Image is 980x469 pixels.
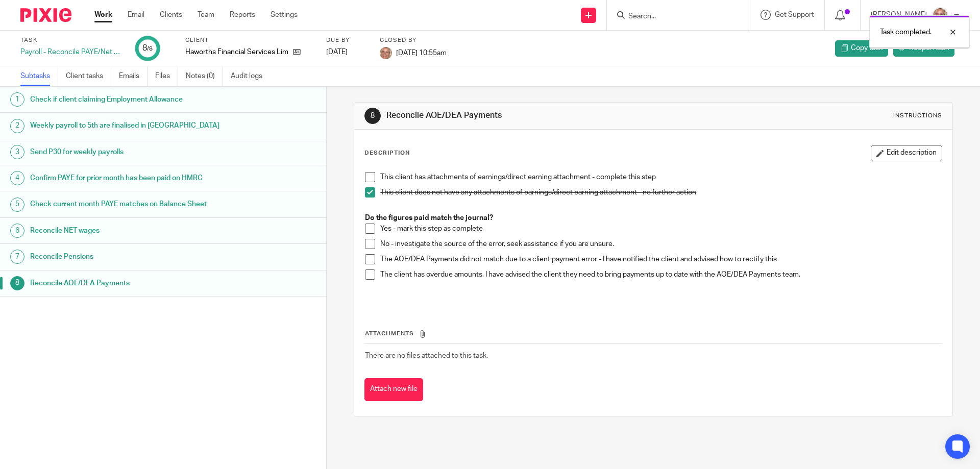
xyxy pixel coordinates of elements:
[380,224,941,234] p: Yes - mark this step as complete
[231,66,270,86] a: Audit logs
[128,10,144,20] a: Email
[119,66,148,86] a: Emails
[364,108,381,124] div: 8
[10,276,24,290] div: 8
[160,10,182,20] a: Clients
[10,224,24,238] div: 6
[365,352,488,359] span: There are no files attached to this task.
[30,92,221,107] h1: Check if client claiming Employment Allowance
[380,47,392,59] img: SJ.jpg
[230,10,255,20] a: Reports
[380,269,941,280] p: The client has overdue amounts, I have advised the client they need to bring payments up to date ...
[142,42,153,54] div: 8
[185,47,288,57] p: Haworths Financial Services Limited
[871,145,942,161] button: Edit description
[20,66,58,86] a: Subtasks
[198,10,214,20] a: Team
[30,196,221,212] h1: Check current month PAYE matches on Balance Sheet
[365,214,493,221] strong: Do the figures paid match the journal?
[271,10,298,20] a: Settings
[10,250,24,264] div: 7
[880,27,932,37] p: Task completed.
[30,144,221,160] h1: Send P30 for weekly payrolls
[10,171,24,185] div: 4
[30,249,221,264] h1: Reconcile Pensions
[20,47,122,57] div: Payroll - Reconcile PAYE/Net Wages and send P30 to client
[30,276,221,291] h1: Reconcile AOE/DEA Payments
[30,170,221,186] h1: Confirm PAYE for prior month has been paid on HMRC
[380,239,941,249] p: No - investigate the source of the error, seek assistance if you are unsure.
[66,66,111,86] a: Client tasks
[364,378,423,401] button: Attach new file
[380,254,941,264] p: The AOE/DEA Payments did not match due to a client payment error - I have notified the client and...
[10,92,24,107] div: 1
[155,66,178,86] a: Files
[380,36,447,44] label: Closed by
[365,331,414,336] span: Attachments
[364,149,410,157] p: Description
[94,10,112,20] a: Work
[147,46,153,52] small: /8
[386,110,675,121] h1: Reconcile AOE/DEA Payments
[186,66,223,86] a: Notes (0)
[326,36,367,44] label: Due by
[380,172,941,182] p: This client has attachments of earnings/direct earning attachment - complete this step
[30,118,221,133] h1: Weekly payroll to 5th are finalised in [GEOGRAPHIC_DATA]
[185,36,313,44] label: Client
[893,112,942,120] div: Instructions
[326,47,367,57] div: [DATE]
[396,49,447,56] span: [DATE] 10:55am
[10,145,24,159] div: 3
[20,8,71,22] img: Pixie
[20,36,122,44] label: Task
[380,187,941,198] p: This client does not have any attachments of earnings/direct earning attachment - no further action
[10,198,24,212] div: 5
[30,223,221,238] h1: Reconcile NET wages
[10,119,24,133] div: 2
[932,7,948,23] img: SJ.jpg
